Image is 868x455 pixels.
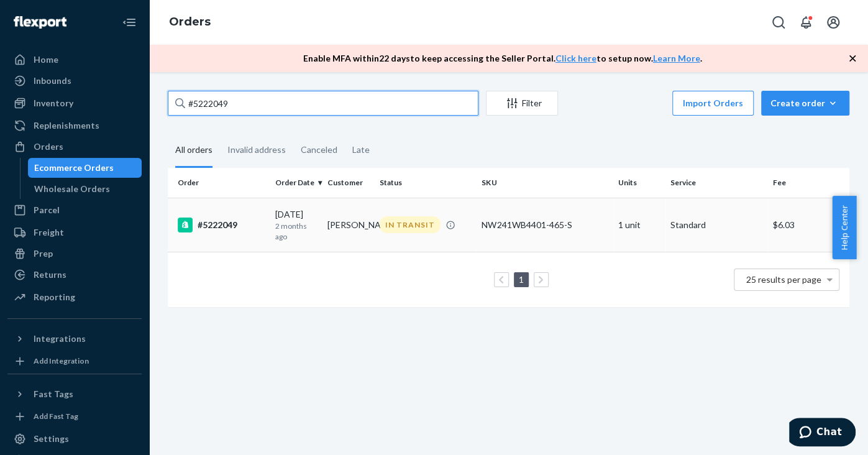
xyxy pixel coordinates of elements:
div: Add Fast Tag [34,411,78,421]
div: Replenishments [34,119,99,132]
a: Add Fast Tag [7,409,142,424]
a: Parcel [7,200,142,220]
button: Open notifications [793,10,818,35]
button: Import Orders [672,91,754,116]
th: Order Date [270,168,322,198]
img: Flexport logo [14,16,66,29]
p: Standard [670,219,763,231]
th: Status [375,168,477,198]
div: Orders [34,140,63,153]
div: Freight [34,226,64,239]
button: Fast Tags [7,384,142,404]
a: Returns [7,265,142,285]
div: Canceled [301,134,337,166]
p: Enable MFA within 22 days to keep accessing the Seller Portal. to setup now. . [303,52,702,65]
div: Fast Tags [34,388,73,400]
div: Inventory [34,97,73,109]
div: #5222049 [178,218,265,232]
div: Late [352,134,370,166]
a: Click here [555,53,596,63]
div: Parcel [34,204,60,216]
button: Filter [486,91,558,116]
div: [DATE] [275,208,318,242]
p: 2 months ago [275,221,318,242]
a: Freight [7,223,142,242]
a: Wholesale Orders [28,179,142,199]
a: Inbounds [7,71,142,91]
input: Search orders [168,91,478,116]
div: Settings [34,433,69,445]
td: $6.03 [767,198,849,252]
a: Settings [7,429,142,449]
div: All orders [175,134,212,168]
button: Open account menu [821,10,846,35]
div: Invalid address [227,134,286,166]
a: Prep [7,244,142,264]
div: IN TRANSIT [380,216,441,233]
div: Customer [327,177,370,188]
a: Page 1 is your current page [516,274,526,285]
span: 25 results per page [746,274,821,285]
ol: breadcrumbs [159,4,221,40]
a: Home [7,50,142,70]
th: Order [168,168,270,198]
a: Add Integration [7,354,142,369]
a: Reporting [7,287,142,307]
th: Service [665,168,768,198]
div: NW241WB4401-465-S [482,219,608,231]
td: [PERSON_NAME] [322,198,375,252]
a: Learn More [653,53,700,63]
th: Units [613,168,665,198]
th: Fee [767,168,849,198]
a: Orders [7,137,142,157]
button: Close Navigation [117,10,142,35]
button: Create order [761,91,849,116]
div: Filter [487,97,557,109]
button: Open Search Box [766,10,791,35]
a: Orders [169,15,211,29]
th: SKU [477,168,613,198]
div: Integrations [34,333,86,345]
a: Replenishments [7,116,142,136]
td: 1 unit [613,198,665,252]
div: Prep [34,247,53,260]
div: Home [34,53,58,66]
div: Returns [34,269,66,281]
a: Inventory [7,93,142,113]
iframe: Opens a widget where you can chat to one of our agents [789,418,856,449]
a: Ecommerce Orders [28,158,142,178]
div: Ecommerce Orders [34,162,114,174]
div: Reporting [34,291,75,303]
div: Add Integration [34,356,89,366]
button: Help Center [832,196,856,259]
button: Integrations [7,329,142,349]
div: Create order [770,97,840,109]
div: Wholesale Orders [34,183,110,195]
div: Inbounds [34,75,71,87]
